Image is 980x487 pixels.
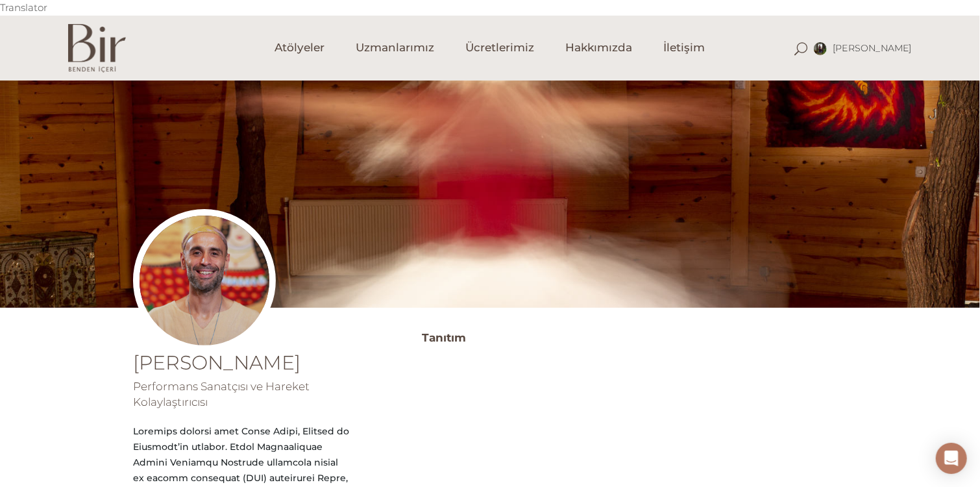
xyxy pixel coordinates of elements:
span: [PERSON_NAME] [833,42,912,54]
h3: Tanıtım [422,327,847,348]
a: Ücretlerimiz [450,16,550,81]
span: Performans Sanatçısı ve Hareket Kolaylaştırıcısı [133,380,310,408]
h1: [PERSON_NAME] [133,353,350,373]
img: alperakprofil-300x300.jpg [133,209,276,352]
a: Uzmanlarımız [341,16,450,81]
img: inbound5720259253010107926.jpg [814,42,827,55]
span: Atölyeler [275,41,325,56]
a: Hakkımızda [550,16,648,81]
a: Atölyeler [260,16,341,81]
span: Ücretlerimiz [466,41,535,56]
span: Hakkımızda [566,41,633,56]
div: Open Intercom Messenger [936,443,967,474]
span: Uzmanlarımız [356,41,435,56]
a: İletişim [648,16,721,81]
span: İletişim [664,41,705,56]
